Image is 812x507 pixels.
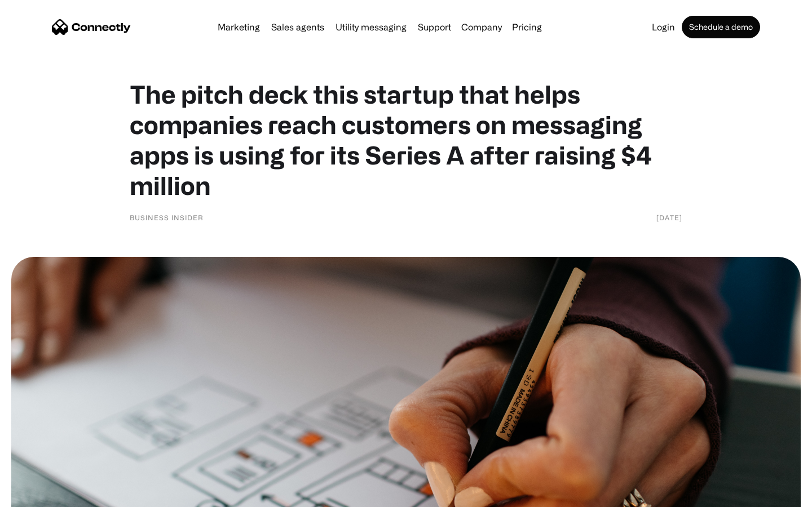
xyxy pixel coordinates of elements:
[413,23,456,32] a: Support
[331,23,411,32] a: Utility messaging
[507,23,546,32] a: Pricing
[130,212,204,223] div: Business Insider
[130,79,682,201] h1: The pitch deck this startup that helps companies reach customers on messaging apps is using for i...
[461,19,502,35] div: Company
[656,212,682,223] div: [DATE]
[647,23,679,32] a: Login
[213,23,264,32] a: Marketing
[11,487,68,503] aside: Language selected: English
[267,23,329,32] a: Sales agents
[23,487,68,503] ul: Language list
[682,16,760,38] a: Schedule a demo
